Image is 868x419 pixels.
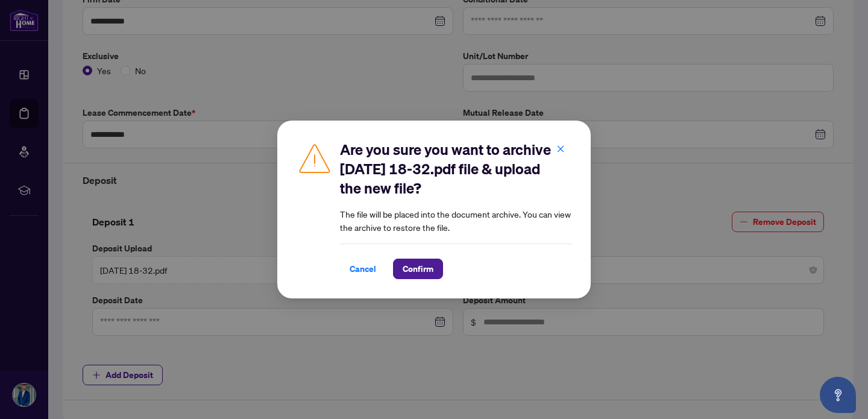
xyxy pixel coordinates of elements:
[340,259,386,279] button: Cancel
[350,259,376,279] span: Cancel
[297,140,333,176] img: Caution Icon
[556,145,565,153] span: close
[820,377,856,413] button: Open asap
[393,259,443,279] button: Confirm
[403,259,433,279] span: Confirm
[340,140,571,198] h2: Are you sure you want to archive [DATE] 18-32.pdf file & upload the new file?
[340,140,571,279] div: The file will be placed into the document archive. You can view the archive to restore the file.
